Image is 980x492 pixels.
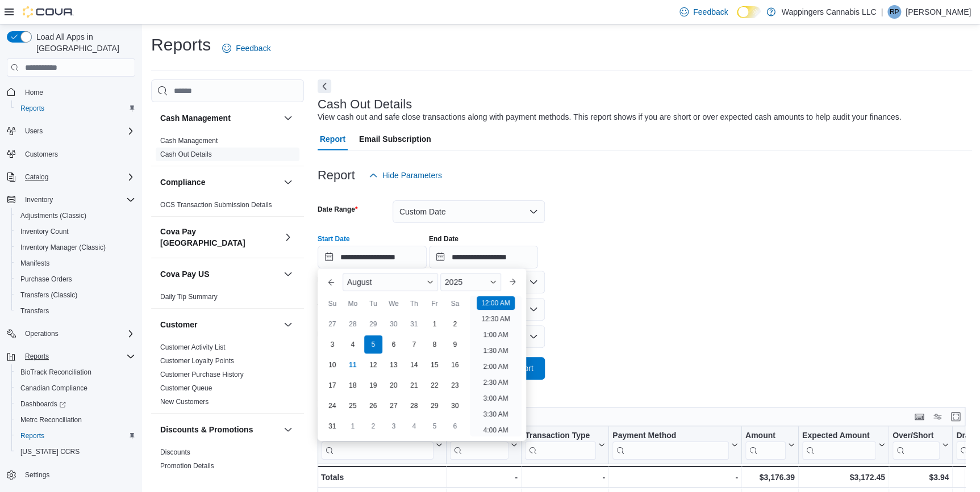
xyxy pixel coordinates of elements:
[385,376,403,394] div: day-20
[160,293,218,301] a: Daily Tip Summary
[160,112,231,124] h3: Cash Management
[426,295,444,313] div: Fr
[802,431,876,460] div: Expected Amount
[281,111,295,125] button: Cash Management
[20,243,106,252] span: Inventory Manager (Classic)
[20,147,135,161] span: Customers
[426,376,444,394] div: day-22
[160,136,218,145] span: Cash Management
[450,431,508,460] div: Transaction # URL
[281,318,295,331] button: Customer
[426,417,444,435] div: day-5
[20,468,54,482] a: Settings
[32,31,135,54] span: Load All Apps in [GEOGRAPHIC_DATA]
[405,335,423,354] div: day-7
[20,275,72,284] span: Purchase Orders
[160,292,218,301] span: Daily Tip Summary
[318,205,358,214] label: Date Range
[16,381,135,395] span: Canadian Compliance
[321,470,443,484] div: Totals
[11,396,140,412] a: Dashboards
[322,273,340,291] button: Previous Month
[478,360,512,373] li: 2:00 AM
[2,123,140,139] button: Users
[344,397,362,415] div: day-25
[160,319,279,330] button: Customer
[405,417,423,435] div: day-4
[529,332,538,341] button: Open list of options
[20,350,53,363] button: Reports
[450,431,518,460] button: Transaction #
[16,102,49,115] a: Reports
[612,431,729,441] div: Payment Method
[693,6,728,18] span: Feedback
[151,290,304,308] div: Cova Pay US
[16,304,53,318] a: Transfers
[912,410,926,423] button: Keyboard shortcuts
[160,371,244,379] a: Customer Purchase History
[151,445,304,491] div: Discounts & Promotions
[364,315,382,333] div: day-29
[344,417,362,435] div: day-1
[323,335,341,354] div: day-3
[781,5,876,19] p: Wappingers Cannabis LLC
[612,431,738,460] button: Payment Method
[802,470,885,484] div: $3,172.45
[893,470,949,484] div: $3.94
[323,397,341,415] div: day-24
[745,470,795,484] div: $3,176.39
[429,246,538,268] input: Press the down key to open a popover containing a calendar.
[20,193,135,207] span: Inventory
[20,327,63,340] button: Operations
[11,287,140,303] button: Transfers (Classic)
[445,277,462,287] span: 2025
[151,340,304,413] div: Customer
[16,397,135,411] span: Dashboards
[364,295,382,313] div: Tu
[2,348,140,364] button: Reports
[426,397,444,415] div: day-29
[25,470,49,480] span: Settings
[525,431,596,441] div: Transaction Type
[16,241,110,254] a: Inventory Manager (Classic)
[906,5,971,19] p: [PERSON_NAME]
[160,448,190,456] a: Discounts
[2,466,140,483] button: Settings
[20,291,77,300] span: Transfers (Classic)
[949,410,962,423] button: Enter fullscreen
[359,128,431,150] span: Email Subscription
[20,350,135,363] span: Reports
[478,407,512,421] li: 3:30 AM
[25,88,43,97] span: Home
[737,18,737,19] span: Dark Mode
[160,424,253,435] h3: Discounts & Promotions
[25,127,43,136] span: Users
[16,209,135,222] span: Adjustments (Classic)
[323,295,341,313] div: Su
[25,329,59,338] span: Operations
[890,5,899,19] span: RP
[344,376,362,394] div: day-18
[737,6,761,18] input: Dark Mode
[745,431,786,441] div: Amount
[23,6,74,18] img: Cova
[160,268,209,280] h3: Cova Pay US
[11,255,140,271] button: Manifests
[160,424,279,435] button: Discounts & Promotions
[477,312,515,326] li: 12:30 AM
[20,327,135,340] span: Operations
[151,198,304,216] div: Compliance
[20,124,47,138] button: Users
[344,315,362,333] div: day-28
[11,444,140,460] button: [US_STATE] CCRS
[16,304,135,318] span: Transfers
[318,246,427,268] input: Press the down key to enter a popover containing a calendar. Press the escape key to close the po...
[446,295,464,313] div: Sa
[426,315,444,333] div: day-1
[20,227,69,236] span: Inventory Count
[322,431,443,460] button: Date
[931,410,944,423] button: Display options
[318,393,972,405] p: Showing 3 of 3
[525,470,605,484] div: -
[887,5,901,19] div: Ripal Patel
